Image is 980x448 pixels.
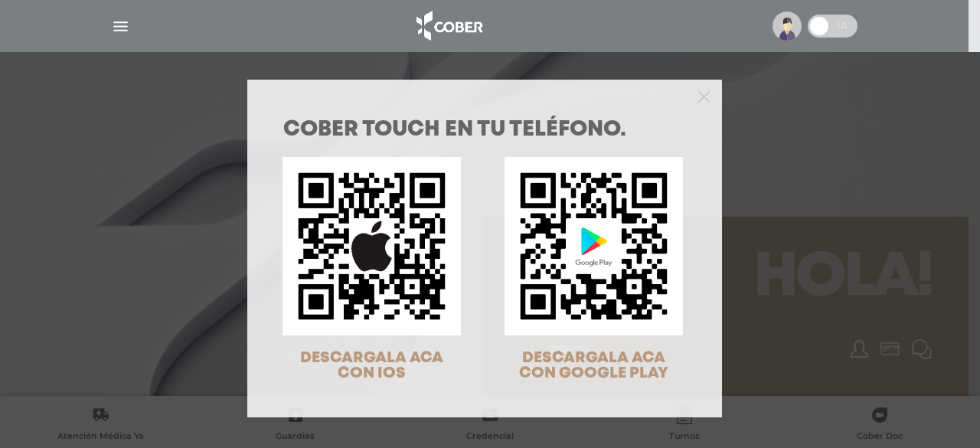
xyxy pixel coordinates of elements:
[519,351,668,381] span: DESCARGALA ACA CON GOOGLE PLAY
[283,119,686,141] h1: COBER TOUCH en tu teléfono.
[505,157,683,335] img: qr-code
[283,157,461,335] img: qr-code
[698,89,710,103] button: Close
[300,351,443,381] span: DESCARGALA ACA CON IOS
